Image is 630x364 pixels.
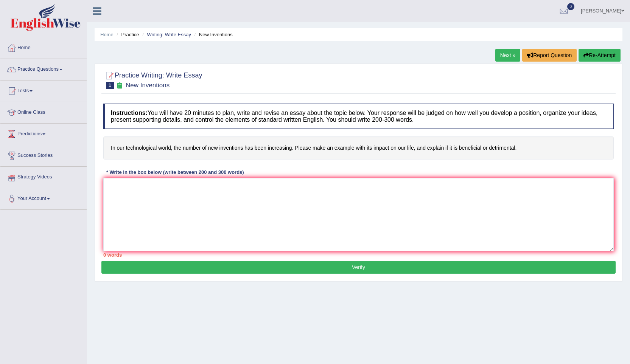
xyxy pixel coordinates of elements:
[495,49,520,62] a: Next »
[0,188,87,207] a: Your Account
[0,167,87,186] a: Strategy Videos
[147,32,191,37] a: Writing: Write Essay
[567,3,575,10] span: 0
[103,169,247,176] div: * Write in the box below (write between 200 and 300 words)
[0,59,87,78] a: Practice Questions
[0,37,87,56] a: Home
[103,104,614,129] h4: You will have 20 minutes to plan, write and revise an essay about the topic below. Your response ...
[106,82,114,89] span: 1
[193,31,233,38] li: New Inventions
[0,102,87,121] a: Online Class
[0,145,87,164] a: Success Stories
[115,31,139,38] li: Practice
[103,251,614,259] div: 0 words
[116,82,124,89] small: Exam occurring question
[100,32,114,37] a: Home
[522,49,577,62] button: Report Question
[101,261,616,274] button: Verify
[579,49,621,62] button: Re-Attempt
[0,81,87,99] a: Tests
[126,82,170,89] small: New Inventions
[103,70,202,89] h2: Practice Writing: Write Essay
[111,110,148,116] b: Instructions:
[0,124,87,143] a: Predictions
[103,136,614,160] h4: In our technological world, the number of new inventions has been increasing. Please make an exam...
